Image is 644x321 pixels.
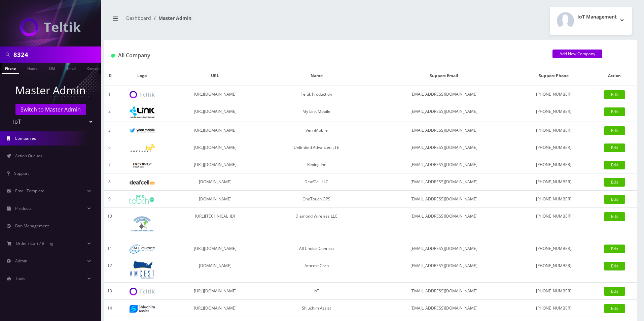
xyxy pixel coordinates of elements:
td: VennMobile [261,122,372,139]
td: [EMAIL_ADDRESS][DOMAIN_NAME] [372,139,516,156]
img: Teltik Production [130,91,155,99]
td: 9 [104,191,115,208]
td: [URL][DOMAIN_NAME] [169,139,261,156]
a: Edit [604,304,625,313]
img: VennMobile [130,128,155,133]
td: Teltik Production [261,86,372,103]
span: Order / Cart / Billing [16,240,53,246]
a: Company [84,63,106,73]
th: Name [261,66,372,86]
td: [EMAIL_ADDRESS][DOMAIN_NAME] [372,257,516,283]
td: [PHONE_NUMBER] [516,240,592,257]
a: Edit [604,195,625,204]
li: Master Admin [151,14,191,22]
td: [PHONE_NUMBER] [516,300,592,317]
td: 2 [104,103,115,122]
td: [PHONE_NUMBER] [516,139,592,156]
a: Edit [604,262,625,270]
td: 8 [104,173,115,191]
a: Edit [604,143,625,152]
a: Dashboard [126,15,151,21]
a: Add New Company [552,50,602,58]
a: Edit [604,107,625,116]
td: 13 [104,283,115,300]
td: Amcest Corp [261,257,372,283]
td: [URL][DOMAIN_NAME] [169,240,261,257]
td: [URL][DOMAIN_NAME] [169,86,261,103]
th: URL [169,66,261,86]
td: 12 [104,257,115,283]
img: IoT [20,18,81,36]
td: [PHONE_NUMBER] [516,173,592,191]
th: Logo [115,66,169,86]
img: Shluchim Assist [130,305,155,313]
img: OneTouch GPS [130,195,155,204]
h1: All Company [111,52,542,59]
th: Action [592,66,637,86]
button: IoT Management [550,7,632,35]
td: [EMAIL_ADDRESS][DOMAIN_NAME] [372,208,516,240]
img: Rexing Inc [130,162,155,168]
td: [EMAIL_ADDRESS][DOMAIN_NAME] [372,240,516,257]
td: 1 [104,86,115,103]
a: Switch to Master Admin [15,104,86,115]
td: [EMAIL_ADDRESS][DOMAIN_NAME] [372,156,516,173]
span: Products [15,205,32,211]
a: Edit [604,90,625,99]
a: Edit [604,126,625,135]
span: Admin [15,258,27,264]
span: Companies [15,135,36,141]
img: Diamond Wireless LLC [130,211,155,236]
a: Edit [604,245,625,253]
th: ID [104,66,115,86]
td: 10 [104,208,115,240]
td: [EMAIL_ADDRESS][DOMAIN_NAME] [372,191,516,208]
td: [URL][DOMAIN_NAME] [169,300,261,317]
td: 11 [104,240,115,257]
td: [URL][DOMAIN_NAME] [169,156,261,173]
td: [PHONE_NUMBER] [516,122,592,139]
img: All Company [111,54,115,58]
td: [URL][TECHNICAL_ID] [169,208,261,240]
img: All Choice Connect [130,245,155,254]
td: [PHONE_NUMBER] [516,103,592,122]
img: Unlimited Advanced LTE [130,144,155,152]
td: [EMAIL_ADDRESS][DOMAIN_NAME] [372,300,516,317]
td: [PHONE_NUMBER] [516,257,592,283]
img: DeafCell LLC [130,180,155,185]
td: 14 [104,300,115,317]
td: Rexing Inc [261,156,372,173]
td: OneTouch GPS [261,191,372,208]
td: Unlimited Advanced LTE [261,139,372,156]
td: 6 [104,139,115,156]
td: [URL][DOMAIN_NAME] [169,283,261,300]
span: Tools [15,276,25,281]
th: Support Phone [516,66,592,86]
a: Edit [604,287,625,296]
td: [URL][DOMAIN_NAME] [169,103,261,122]
td: All Choice Connect [261,240,372,257]
td: [PHONE_NUMBER] [516,156,592,173]
span: Support [14,170,29,176]
td: Shluchim Assist [261,300,372,317]
a: SIM [45,63,58,73]
input: Search in Company [13,48,99,61]
td: Diamond Wireless LLC [261,208,372,240]
a: Edit [604,212,625,221]
td: [EMAIL_ADDRESS][DOMAIN_NAME] [372,283,516,300]
img: My Link Mobile [130,106,155,118]
a: Edit [604,161,625,169]
td: [PHONE_NUMBER] [516,191,592,208]
td: [DOMAIN_NAME] [169,257,261,283]
th: Support Email [372,66,516,86]
td: My Link Mobile [261,103,372,122]
td: IoT [261,283,372,300]
td: [EMAIL_ADDRESS][DOMAIN_NAME] [372,173,516,191]
td: [EMAIL_ADDRESS][DOMAIN_NAME] [372,103,516,122]
img: IoT [130,288,155,295]
td: DeafCell LLC [261,173,372,191]
a: Edit [604,178,625,187]
span: Email Template [15,188,44,194]
span: Ban Management [15,223,49,229]
a: Phone [2,63,19,74]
